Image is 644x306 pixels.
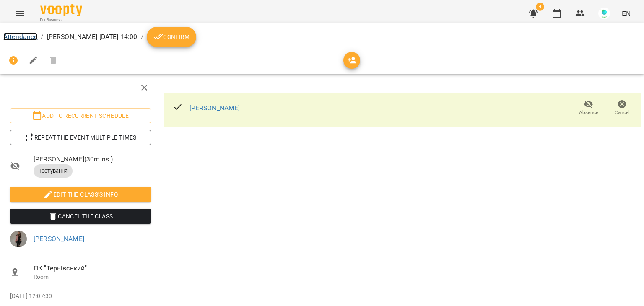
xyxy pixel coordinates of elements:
img: bbf80086e43e73aae20379482598e1e8.jpg [598,8,610,19]
button: Edit the class's Info [10,187,151,202]
span: Repeat the event multiple times [17,132,144,143]
button: Add to recurrent schedule [10,108,151,123]
button: EN [618,5,634,21]
p: [PERSON_NAME] [DATE] 14:00 [47,32,138,42]
p: [DATE] 12:07:30 [10,292,151,301]
button: Confirm [147,27,196,47]
img: 5a196e5a3ecece01ad28c9ee70ffa9da.jpg [10,231,27,247]
span: For Business [40,17,82,23]
li: / [141,32,143,42]
button: Cancel [605,96,639,120]
span: Edit the class's Info [17,189,144,200]
span: 4 [536,3,544,11]
span: Cancel the class [17,211,144,221]
span: Absence [579,109,598,116]
a: [PERSON_NAME] [190,104,240,112]
img: Voopty Logo [40,4,82,16]
button: Cancel the class [10,209,151,224]
span: [PERSON_NAME] ( 30 mins. ) [34,154,151,164]
span: Тестування [34,167,73,175]
button: Absence [572,96,605,120]
nav: breadcrumb [3,27,641,47]
button: Repeat the event multiple times [10,130,151,145]
span: EN [622,9,631,18]
span: Confirm [153,32,190,42]
span: ПК "Тернівський" [34,263,151,273]
button: Menu [10,3,30,23]
a: [PERSON_NAME] [34,235,84,243]
span: Add to recurrent schedule [17,111,144,121]
span: Cancel [615,109,630,116]
a: Attendance [3,33,37,41]
li: / [41,32,43,42]
p: Room [34,273,151,281]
